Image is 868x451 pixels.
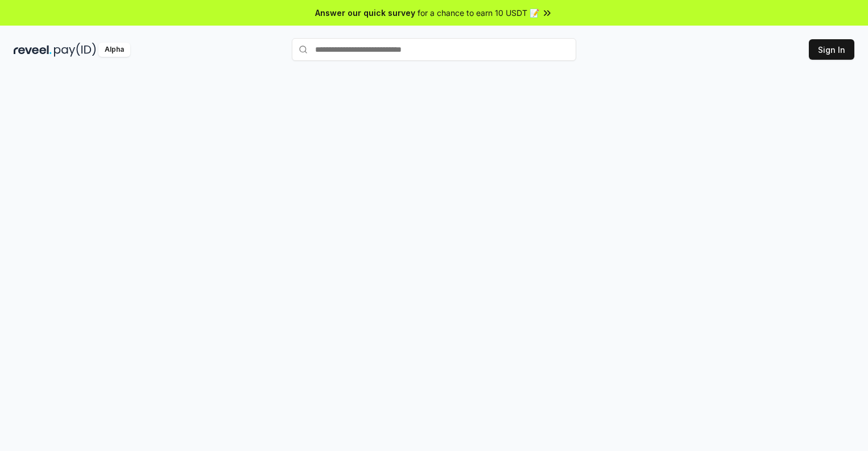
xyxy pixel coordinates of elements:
[418,7,539,19] span: for a chance to earn 10 USDT 📝
[54,43,96,57] img: pay_id
[315,7,415,19] span: Answer our quick survey
[98,43,130,57] div: Alpha
[14,43,52,57] img: reveel_dark
[809,39,854,60] button: Sign In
